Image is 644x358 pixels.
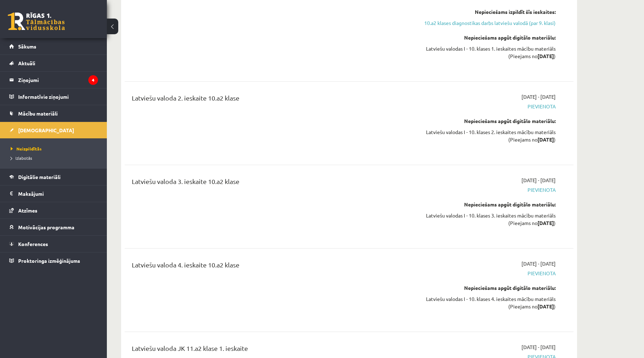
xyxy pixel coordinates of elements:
[537,220,554,226] strong: [DATE]
[421,128,556,143] div: Latviešu valodas I - 10. klases 2. ieskaites mācību materiāls (Pieejams no )
[18,207,37,214] span: Atzīmes
[18,72,98,88] legend: Ziņojumi
[132,93,411,106] div: Latviešu valoda 2. ieskaite 10.a2 klase
[421,45,556,60] div: Latviešu valodas I - 10. klases 1. ieskaites mācību materiāls (Pieejams no )
[521,93,556,101] span: [DATE] - [DATE]
[18,60,35,66] span: Aktuāli
[18,88,98,105] legend: Informatīvie ziņojumi
[9,219,98,235] a: Motivācijas programma
[18,257,80,264] span: Proktoringa izmēģinājums
[421,284,556,292] div: Nepieciešams apgūt digitālo materiālu:
[421,19,556,27] a: 10.a2 klases diagnostikas darbs latviešu valodā (par 9. klasi)
[421,201,556,208] div: Nepieciešams apgūt digitālo materiālu:
[18,110,58,117] span: Mācību materiāli
[9,252,98,269] a: Proktoringa izmēģinājums
[421,295,556,310] div: Latviešu valodas I - 10. klases 4. ieskaites mācību materiāls (Pieejams no )
[11,146,42,152] span: Neizpildītās
[18,185,98,202] legend: Maksājumi
[537,53,554,59] strong: [DATE]
[537,303,554,310] strong: [DATE]
[8,12,65,30] a: Rīgas 1. Tālmācības vidusskola
[18,43,36,50] span: Sākums
[9,38,98,55] a: Sākums
[132,343,411,357] div: Latviešu valoda JK 11.a2 klase 1. ieskaite
[11,155,32,161] span: Izlabotās
[132,260,411,273] div: Latviešu valoda 4. ieskaite 10.a2 klase
[9,55,98,71] a: Aktuāli
[421,34,556,41] div: Nepieciešams apgūt digitālo materiālu:
[11,155,100,161] a: Izlabotās
[9,236,98,252] a: Konferences
[521,260,556,267] span: [DATE] - [DATE]
[9,122,98,138] a: [DEMOGRAPHIC_DATA]
[11,145,100,152] a: Neizpildītās
[9,72,98,88] a: Ziņojumi4
[9,185,98,202] a: Maksājumi
[132,177,411,190] div: Latviešu valoda 3. ieskaite 10.a2 klase
[537,136,554,143] strong: [DATE]
[421,103,556,110] span: Pievienota
[521,177,556,184] span: [DATE] - [DATE]
[421,212,556,227] div: Latviešu valodas I - 10. klases 3. ieskaites mācību materiāls (Pieejams no )
[18,127,74,133] span: [DEMOGRAPHIC_DATA]
[421,186,556,194] span: Pievienota
[18,224,74,230] span: Motivācijas programma
[9,105,98,122] a: Mācību materiāli
[18,241,48,247] span: Konferences
[88,75,98,85] i: 4
[9,88,98,105] a: Informatīvie ziņojumi
[9,202,98,219] a: Atzīmes
[18,174,61,180] span: Digitālie materiāli
[421,117,556,125] div: Nepieciešams apgūt digitālo materiālu:
[521,343,556,351] span: [DATE] - [DATE]
[421,8,556,16] div: Nepieciešams izpildīt šīs ieskaites:
[9,169,98,185] a: Digitālie materiāli
[421,270,556,277] span: Pievienota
